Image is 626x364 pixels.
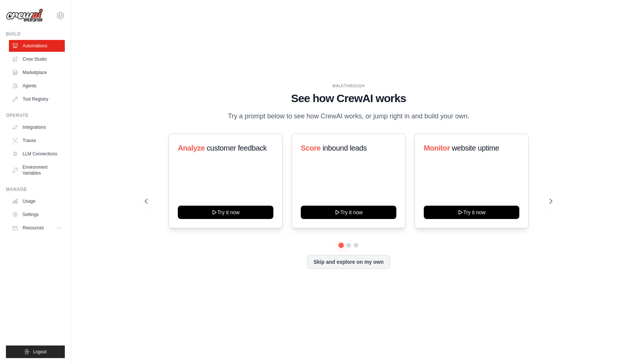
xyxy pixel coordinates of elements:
img: Logo [6,9,43,23]
span: Logout [33,349,47,355]
div: Operate [6,112,65,118]
div: Build [6,31,65,37]
a: Crew Studio [9,53,65,65]
button: Try it now [424,206,519,219]
a: Automations [9,40,65,52]
span: inbound leads [323,144,367,152]
p: Try a prompt below to see how CrewAI works, or jump right in and build your own. [224,111,473,122]
a: Integrations [9,121,65,133]
button: Skip and explore on my own [307,255,390,269]
a: Usage [9,195,65,207]
a: Tool Registry [9,93,65,105]
button: Try it now [301,206,396,219]
a: LLM Connections [9,148,65,160]
span: Resources [23,225,44,231]
button: Resources [9,222,65,234]
span: website uptime [452,144,499,152]
div: Manage [6,186,65,192]
div: WALKTHROUGH [145,83,552,89]
span: customer feedback [207,144,267,152]
a: Environment Variables [9,161,65,179]
a: Settings [9,209,65,220]
span: Score [301,144,321,152]
button: Logout [6,346,65,358]
a: Traces [9,135,65,146]
a: Agents [9,80,65,92]
h1: See how CrewAI works [145,92,552,105]
span: Monitor [424,144,450,152]
button: Try it now [178,206,273,219]
span: Analyze [178,144,205,152]
a: Marketplace [9,67,65,78]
